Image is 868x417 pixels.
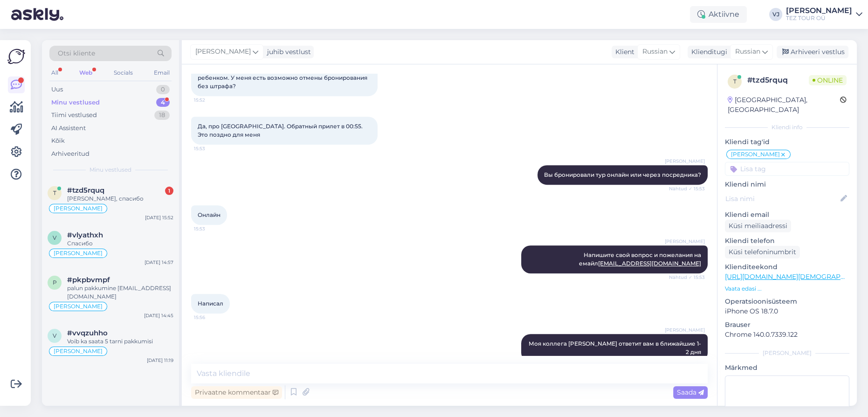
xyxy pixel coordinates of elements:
[54,348,103,354] span: [PERSON_NAME]
[195,47,251,57] span: [PERSON_NAME]
[147,357,173,364] div: [DATE] 11:19
[51,111,97,120] div: Tiimi vestlused
[67,231,103,239] span: #vlyathxh
[725,285,849,293] p: Vaata edasi ...
[725,320,849,330] p: Brauser
[198,66,369,90] span: Мне не подходит это время, так как лечу с маленьким ребенком. У меня есть возможно отмены брониро...
[747,75,809,86] div: # tzd5rquq
[579,251,703,267] span: Напишите свой вопрос и пожелания на емайл
[145,214,173,221] div: [DATE] 15:52
[777,46,848,58] div: Arhiveeri vestlus
[665,327,705,334] span: [PERSON_NAME]
[53,279,57,286] span: p
[53,234,56,241] span: v
[194,225,229,232] span: 15:53
[51,98,100,107] div: Minu vestlused
[725,306,849,316] p: iPhone OS 18.7.0
[677,388,704,396] span: Saada
[144,312,173,319] div: [DATE] 14:45
[67,195,173,203] div: [PERSON_NAME], спасибо
[529,340,701,355] span: Моя коллега [PERSON_NAME] ответит вам в ближайшие 1-2 дня
[198,211,220,218] span: Онлайн
[263,47,311,57] div: juhib vestlust
[49,67,60,79] div: All
[544,171,701,178] span: Вы бронировали тур онлайн или через посредника?
[67,284,173,301] div: palun pakkumine [EMAIL_ADDRESS][DOMAIN_NAME]
[58,49,95,58] span: Otsi kliente
[809,75,847,85] span: Online
[669,274,705,281] span: Nähtud ✓ 15:53
[598,260,701,267] a: [EMAIL_ADDRESS][DOMAIN_NAME]
[53,332,56,339] span: v
[145,259,173,266] div: [DATE] 14:57
[725,246,800,258] div: Küsi telefoninumbrit
[51,136,65,146] div: Kõik
[194,314,229,321] span: 15:56
[735,47,760,57] span: Russian
[191,386,282,399] div: Privaatne kommentaar
[67,186,104,195] span: #tzd5rquq
[67,276,110,284] span: #pkpbvmpf
[690,6,747,23] div: Aktiivne
[165,187,173,195] div: 1
[198,123,364,138] span: Да, про [GEOGRAPHIC_DATA]. Обратный прилет в 00:55. Это поздно для меня
[733,78,737,85] span: t
[786,7,862,22] a: [PERSON_NAME]TEZ TOUR OÜ
[725,330,849,340] p: Chrome 140.0.7339.122
[156,85,170,94] div: 0
[90,166,131,174] span: Minu vestlused
[612,47,634,57] div: Klient
[665,238,705,245] span: [PERSON_NAME]
[154,111,170,120] div: 18
[67,329,108,337] span: #vvqzuhho
[194,145,229,152] span: 15:53
[198,300,223,307] span: Написал
[194,97,229,104] span: 15:52
[725,363,849,373] p: Märkmed
[67,239,173,248] div: Спасибо
[786,14,852,22] div: TEZ TOUR OÜ
[725,194,839,204] input: Lisa nimi
[786,7,852,14] div: [PERSON_NAME]
[54,206,103,211] span: [PERSON_NAME]
[7,48,25,65] img: Askly Logo
[688,47,727,57] div: Klienditugi
[725,349,849,357] div: [PERSON_NAME]
[53,189,56,196] span: t
[725,123,849,132] div: Kliendi info
[54,250,103,256] span: [PERSON_NAME]
[112,67,135,79] div: Socials
[67,337,173,346] div: Voib ka saata 5 tarni pakkumisi
[642,47,668,57] span: Russian
[725,137,849,147] p: Kliendi tag'id
[77,67,94,79] div: Web
[665,158,705,165] span: [PERSON_NAME]
[769,8,782,21] div: VJ
[725,180,849,189] p: Kliendi nimi
[51,124,86,133] div: AI Assistent
[51,149,90,159] div: Arhiveeritud
[51,85,63,94] div: Uus
[725,210,849,220] p: Kliendi email
[731,152,780,157] span: [PERSON_NAME]
[725,236,849,246] p: Kliendi telefon
[725,220,791,232] div: Küsi meiliaadressi
[156,98,170,107] div: 4
[728,95,840,115] div: [GEOGRAPHIC_DATA], [GEOGRAPHIC_DATA]
[669,185,705,192] span: Nähtud ✓ 15:53
[152,67,172,79] div: Email
[725,162,849,176] input: Lisa tag
[725,297,849,306] p: Operatsioonisüsteem
[725,262,849,272] p: Klienditeekond
[54,304,103,309] span: [PERSON_NAME]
